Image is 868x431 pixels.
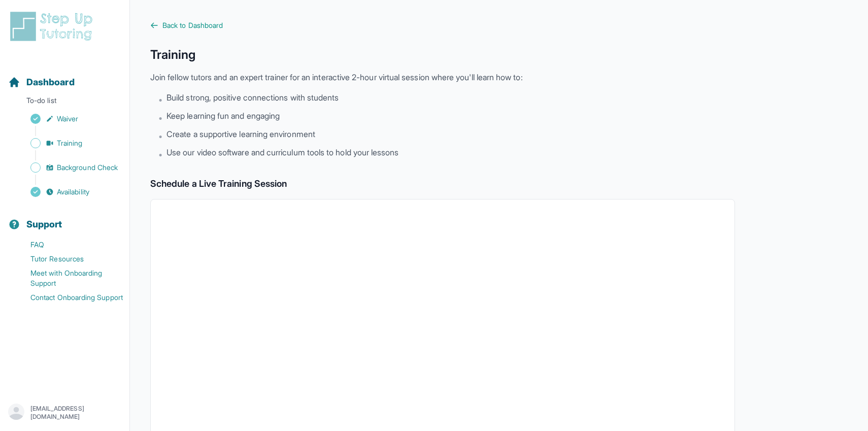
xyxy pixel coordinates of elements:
a: Meet with Onboarding Support [8,266,129,290]
button: Support [4,201,125,236]
a: Contact Onboarding Support [8,290,129,305]
span: Back to Dashboard [162,20,223,30]
h1: Training [150,47,735,63]
span: Build strong, positive connections with students [166,91,339,104]
button: [EMAIL_ADDRESS][DOMAIN_NAME] [8,404,121,422]
span: • [158,130,162,142]
a: Training [8,136,129,150]
a: Dashboard [8,75,75,89]
span: Dashboard [26,75,75,89]
span: Support [26,217,62,231]
span: Create a supportive learning environment [166,128,315,140]
a: Background Check [8,160,129,175]
a: Tutor Resources [8,252,129,266]
p: Join fellow tutors and an expert trainer for an interactive 2-hour virtual session where you'll l... [150,71,735,83]
span: Background Check [57,162,118,173]
button: Dashboard [4,59,125,93]
p: To-do list [4,95,125,110]
a: Availability [8,185,129,199]
p: [EMAIL_ADDRESS][DOMAIN_NAME] [30,405,121,421]
a: Waiver [8,112,129,126]
span: Keep learning fun and engaging [166,110,280,122]
span: • [158,112,162,124]
img: logo [8,10,98,43]
span: • [158,148,162,160]
span: Training [57,138,83,148]
a: FAQ [8,238,129,252]
span: • [158,93,162,106]
span: Waiver [57,114,78,124]
span: Availability [57,187,89,197]
span: Use our video software and curriculum tools to hold your lessons [166,146,398,158]
a: Back to Dashboard [150,20,735,30]
h2: Schedule a Live Training Session [150,177,735,191]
